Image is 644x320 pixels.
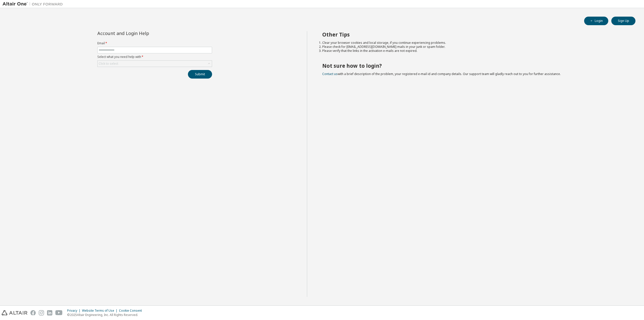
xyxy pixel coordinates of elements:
label: Select what you need help with [97,55,212,59]
img: Altair One [3,2,65,7]
li: Please verify that the links in the activation e-mails are not expired. [322,49,627,53]
img: facebook.svg [30,310,36,315]
img: instagram.svg [39,310,44,315]
h2: Other Tips [322,31,627,38]
div: Click to select [99,62,118,66]
button: Submit [188,70,212,79]
label: Email [97,41,212,45]
div: Click to select [98,61,212,67]
img: linkedin.svg [47,310,52,315]
div: Privacy [67,309,82,313]
img: altair_logo.svg [2,310,27,315]
span: with a brief description of the problem, your registered e-mail id and company details. Our suppo... [322,72,561,76]
p: © 2025 Altair Engineering, Inc. All Rights Reserved. [67,313,145,317]
li: Please check for [EMAIL_ADDRESS][DOMAIN_NAME] mails in your junk or spam folder. [322,45,627,49]
button: Sign Up [611,17,635,25]
a: Contact us [322,72,338,76]
img: youtube.svg [55,310,63,315]
div: Account and Login Help [97,31,189,35]
h2: Not sure how to login? [322,62,627,69]
button: Login [584,17,608,25]
div: Cookie Consent [119,309,145,313]
li: Clear your browser cookies and local storage, if you continue experiencing problems. [322,41,627,45]
div: Website Terms of Use [82,309,119,313]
